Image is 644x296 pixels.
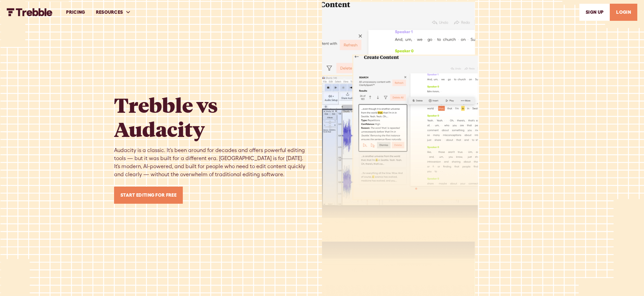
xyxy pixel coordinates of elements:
img: Trebble FM Logo [7,8,53,16]
a: Start Editing for Free [114,187,183,204]
a: SIGn UP [579,4,610,21]
h1: Trebble vs Audacity [114,93,307,141]
div: Audacity is a classic. It's been around for decades and offers powerful editing tools — but it wa... [114,146,307,179]
a: LOGIN [610,4,637,21]
div: RESOURCES [91,1,137,24]
a: home [7,8,53,16]
a: PRICING [61,1,90,24]
div: RESOURCES [96,9,123,16]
